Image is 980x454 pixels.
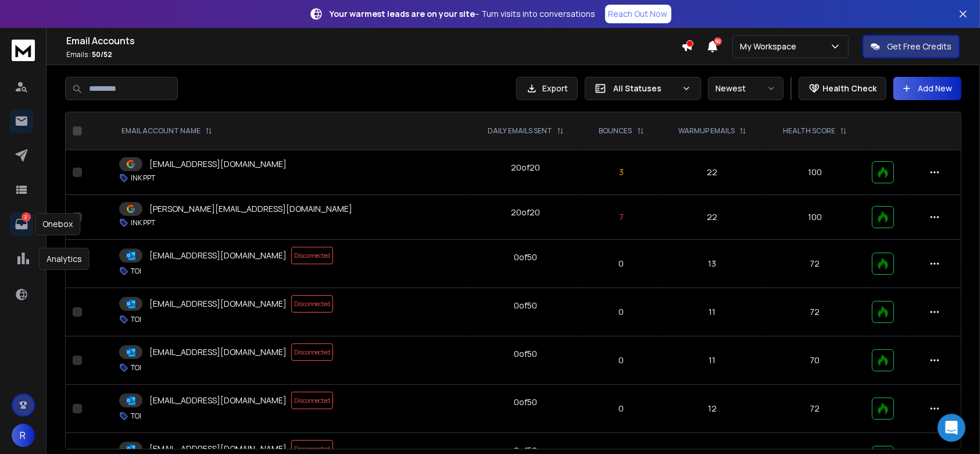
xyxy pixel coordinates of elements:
[12,424,35,447] button: R
[291,392,333,409] span: Disconnected
[92,49,112,59] span: 50 / 52
[131,218,155,228] p: INK PPT
[590,258,653,269] p: 0
[121,126,212,136] div: EMAIL ACCOUNT NAME
[488,126,552,136] p: DAILY EMAILS SENT
[660,195,765,240] td: 22
[822,83,877,94] p: Health Check
[613,83,677,94] p: All Statuses
[765,288,865,336] td: 72
[516,77,578,100] button: Export
[938,414,965,442] div: Open Intercom Messenger
[149,203,352,215] p: [PERSON_NAME][EMAIL_ADDRESS][DOMAIN_NAME]
[605,5,671,23] a: Reach Out Now
[514,396,537,408] div: 0 of 50
[149,346,287,358] p: [EMAIL_ADDRESS][DOMAIN_NAME]
[330,8,596,20] p: – Turn visits into conversations
[893,77,961,100] button: Add New
[609,8,668,20] p: Reach Out Now
[149,250,287,261] p: [EMAIL_ADDRESS][DOMAIN_NAME]
[66,34,681,48] h1: Email Accounts
[590,306,653,318] p: 0
[708,77,784,100] button: Newest
[590,166,653,178] p: 3
[799,77,886,100] button: Health Check
[765,195,865,240] td: 100
[660,150,765,195] td: 22
[765,150,865,195] td: 100
[131,363,141,373] p: TOI
[35,213,80,235] div: Onebox
[590,403,653,414] p: 0
[514,348,537,360] div: 0 of 50
[149,298,287,310] p: [EMAIL_ADDRESS][DOMAIN_NAME]
[887,41,952,52] p: Get Free Credits
[291,343,333,361] span: Disconnected
[765,336,865,385] td: 70
[22,212,31,222] p: 2
[765,240,865,288] td: 72
[66,50,681,59] p: Emails :
[330,8,475,19] strong: Your warmest leads are on your site
[660,336,765,385] td: 11
[39,248,90,270] div: Analytics
[714,37,722,45] span: 50
[863,35,960,58] button: Get Free Credits
[590,211,653,223] p: 7
[660,240,765,288] td: 13
[291,295,333,313] span: Disconnected
[514,251,537,263] div: 0 of 50
[291,247,333,264] span: Disconnected
[783,126,835,136] p: HEALTH SCORE
[599,126,632,136] p: BOUNCES
[131,173,155,183] p: INK PPT
[660,385,765,433] td: 12
[149,395,287,406] p: [EMAIL_ADDRESS][DOMAIN_NAME]
[511,162,540,173] div: 20 of 20
[765,385,865,433] td: 72
[678,126,735,136] p: WARMUP EMAILS
[10,212,33,236] a: 2
[131,267,141,276] p: TOI
[149,158,287,170] p: [EMAIL_ADDRESS][DOMAIN_NAME]
[660,288,765,336] td: 11
[514,300,537,311] div: 0 of 50
[131,315,141,324] p: TOI
[590,354,653,366] p: 0
[511,207,540,218] div: 20 of 20
[12,40,35,61] img: logo
[740,41,801,52] p: My Workspace
[131,412,141,421] p: TOI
